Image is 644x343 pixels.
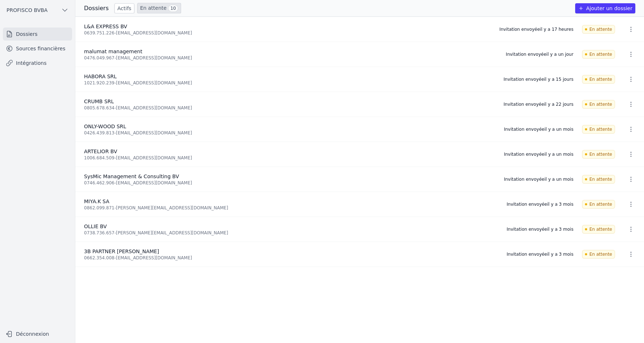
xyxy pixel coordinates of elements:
div: 0639.751.226 - [EMAIL_ADDRESS][DOMAIN_NAME] [84,30,491,36]
span: CRUMB SRL [84,99,114,104]
div: Invitation envoyée il y a 17 heures [499,26,573,32]
button: Ajouter un dossier [575,3,635,13]
h3: Dossiers [84,4,109,13]
div: 1021.920.239 - [EMAIL_ADDRESS][DOMAIN_NAME] [84,80,495,86]
a: Actifs [114,3,134,13]
div: Invitation envoyée il y a un mois [504,151,573,157]
span: MIYA.K SA [84,198,109,204]
span: L&A EXPRESS BV [84,24,127,29]
span: En attente [582,125,615,134]
div: Invitation envoyée il y a un mois [504,126,573,132]
span: En attente [582,225,615,234]
span: 10 [168,5,178,12]
span: En attente [582,150,615,159]
div: Invitation envoyée il y a 22 jours [503,101,573,107]
a: En attente 10 [137,3,181,13]
span: En attente [582,175,615,184]
span: ARTELIOR BV [84,149,117,154]
span: HABORA SRL [84,74,117,79]
div: 0746.462.906 - [EMAIL_ADDRESS][DOMAIN_NAME] [84,180,495,186]
div: Invitation envoyée il y a 15 jours [503,76,573,82]
span: En attente [582,50,615,59]
div: 0662.354.008 - [EMAIL_ADDRESS][DOMAIN_NAME] [84,255,498,261]
div: 0426.439.813 - [EMAIL_ADDRESS][DOMAIN_NAME] [84,130,495,136]
div: 1006.684.509 - [EMAIL_ADDRESS][DOMAIN_NAME] [84,155,495,161]
div: 0476.049.967 - [EMAIL_ADDRESS][DOMAIN_NAME] [84,55,497,61]
div: Invitation envoyée il y a 3 mois [507,201,573,207]
div: Invitation envoyée il y a 3 mois [507,226,573,232]
span: En attente [582,75,615,84]
span: En attente [582,200,615,209]
a: Sources financières [3,42,72,55]
div: 0738.736.657 - [PERSON_NAME][EMAIL_ADDRESS][DOMAIN_NAME] [84,230,498,236]
div: Invitation envoyée il y a un mois [504,176,573,182]
span: En attente [582,250,615,259]
div: Invitation envoyée il y a 3 mois [507,251,573,257]
div: 0805.678.634 - [EMAIL_ADDRESS][DOMAIN_NAME] [84,105,495,111]
span: 3B PARTNER [PERSON_NAME] [84,248,159,254]
button: PROFISCO BVBA [3,4,72,16]
button: Déconnexion [3,328,72,340]
span: malumat management [84,49,142,54]
span: En attente [582,100,615,109]
a: Dossiers [3,28,72,41]
span: En attente [582,25,615,34]
div: Invitation envoyée il y a un jour [506,51,574,57]
span: PROFISCO BVBA [7,7,47,14]
span: OLLIE BV [84,223,107,229]
div: 0862.099.871 - [PERSON_NAME][EMAIL_ADDRESS][DOMAIN_NAME] [84,205,498,211]
span: ONLY-WOOD SRL [84,124,126,129]
a: Intégrations [3,57,72,70]
span: SysMic Management & Consulting BV [84,173,179,179]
